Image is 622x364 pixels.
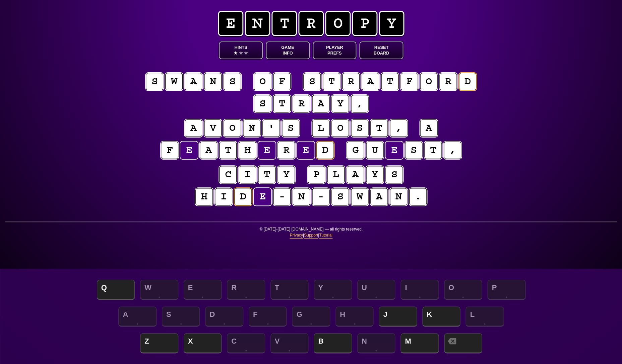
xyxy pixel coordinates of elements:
[273,95,291,112] puzzle-tile: t
[243,119,260,137] puzzle-tile: n
[319,232,332,239] a: Tutorial
[370,188,388,205] puzzle-tile: a
[381,73,398,90] puzzle-tile: t
[405,142,422,159] puzzle-tile: s
[162,306,200,327] span: S
[239,142,256,159] puzzle-tile: h
[273,188,291,205] puzzle-tile: -
[487,280,525,300] span: P
[254,188,271,205] puzzle-tile: e
[227,333,265,353] span: C
[297,142,314,159] puzzle-tile: e
[390,119,407,137] puzzle-tile: ,
[362,73,379,90] puzzle-tile: a
[219,166,237,183] puzzle-tile: c
[185,119,202,137] puzzle-tile: a
[293,188,310,205] puzzle-tile: n
[351,188,368,205] puzzle-tile: w
[379,11,404,36] span: y
[385,142,403,159] puzzle-tile: e
[390,188,407,205] puzzle-tile: n
[465,306,504,327] span: L
[304,232,318,239] a: Support
[400,333,439,353] span: M
[249,306,287,327] span: F
[277,166,295,183] puzzle-tile: y
[313,41,357,59] button: PlayerPrefs
[342,73,360,90] puzzle-tile: r
[370,119,388,137] puzzle-tile: t
[351,95,368,112] puzzle-tile: ,
[244,50,248,56] span: ☆
[219,142,237,159] puzzle-tile: t
[331,119,349,137] puzzle-tile: o
[308,166,325,183] puzzle-tile: p
[234,50,238,56] span: ★
[352,11,377,36] span: p
[254,95,271,112] puzzle-tile: s
[400,73,418,90] puzzle-tile: f
[245,11,270,36] span: n
[420,119,437,137] puzzle-tile: a
[385,166,403,183] puzzle-tile: s
[180,142,198,159] puzzle-tile: e
[218,11,243,36] span: e
[293,95,310,112] puzzle-tile: r
[314,280,352,300] span: Y
[357,333,395,353] span: N
[420,73,437,90] puzzle-tile: o
[239,166,256,183] puzzle-tile: i
[439,73,457,90] puzzle-tile: r
[277,142,295,159] puzzle-tile: r
[204,73,222,90] puzzle-tile: n
[140,280,178,300] span: W
[270,280,309,300] span: T
[215,188,232,205] puzzle-tile: i
[97,280,135,300] span: Q
[161,142,178,159] puzzle-tile: f
[409,188,427,205] puzzle-tile: .
[205,306,243,327] span: D
[444,280,482,300] span: O
[282,119,299,137] puzzle-tile: s
[254,73,271,90] puzzle-tile: o
[290,232,303,239] a: Privacy
[379,306,417,327] span: J
[366,142,383,159] puzzle-tile: u
[118,306,157,327] span: A
[312,95,329,112] puzzle-tile: a
[258,142,275,159] puzzle-tile: e
[204,119,222,137] puzzle-tile: v
[184,280,222,300] span: E
[185,73,202,90] puzzle-tile: a
[357,280,395,300] span: U
[140,333,178,353] span: Z
[347,142,364,159] puzzle-tile: g
[165,73,183,90] puzzle-tile: w
[292,306,330,327] span: G
[224,73,241,90] puzzle-tile: s
[266,41,310,59] button: GameInfo
[273,73,291,90] puzzle-tile: f
[366,166,383,183] puzzle-tile: y
[359,41,403,59] button: ResetBoard
[303,73,321,90] puzzle-tile: s
[227,280,265,300] span: R
[331,188,349,205] puzzle-tile: s
[347,166,364,183] puzzle-tile: a
[239,50,243,56] span: ☆
[271,11,297,36] span: t
[224,119,241,137] puzzle-tile: o
[331,95,349,112] puzzle-tile: y
[400,280,439,300] span: I
[270,333,309,353] span: V
[262,119,280,137] puzzle-tile: '
[444,142,461,159] puzzle-tile: ,
[312,188,329,205] puzzle-tile: -
[327,166,345,183] puzzle-tile: l
[298,11,324,36] span: r
[323,73,340,90] puzzle-tile: t
[200,142,217,159] puzzle-tile: a
[351,119,368,137] puzzle-tile: s
[335,306,374,327] span: H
